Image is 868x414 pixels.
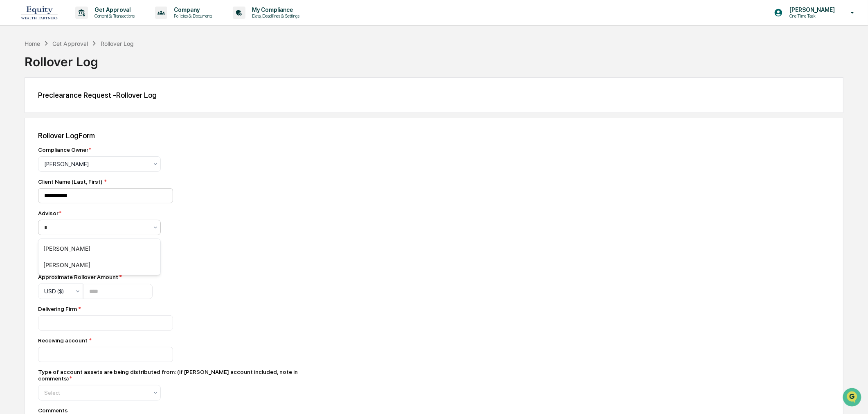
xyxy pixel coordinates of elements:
[167,13,216,19] p: Policies & Documents
[38,210,61,216] div: Advisor
[38,257,160,273] div: [PERSON_NAME]
[783,7,839,13] p: [PERSON_NAME]
[58,138,99,145] a: Powered byPylon
[59,104,66,110] div: 🗄️
[25,40,40,47] div: Home
[25,48,843,69] div: Rollover Log
[38,146,91,153] div: Compliance Owner
[783,13,839,19] p: One Time Task
[20,3,59,22] img: logo
[8,119,15,126] div: 🔎
[38,337,324,344] div: Receiving account
[8,104,15,110] div: 🖐️
[38,91,830,99] div: Preclearance Request - Rollover Log
[38,241,160,257] div: [PERSON_NAME]
[245,7,304,13] p: My Compliance
[842,387,864,409] iframe: Open customer support
[38,407,324,414] div: Comments
[38,306,324,312] div: Delivering Firm
[16,119,52,127] span: Data Lookup
[81,139,99,145] span: Pylon
[21,37,135,46] input: Clear
[5,100,56,115] a: 🖐️Preclearance
[88,7,139,13] p: Get Approval
[38,274,153,280] div: Approximate Rollover Amount
[38,369,324,382] div: Type of account assets are being distributed from: (if [PERSON_NAME] account included, note in co...
[16,103,53,111] span: Preclearance
[56,100,105,115] a: 🗄️Attestations
[101,40,134,47] div: Rollover Log
[8,17,149,30] p: How can we help?
[245,13,304,19] p: Data, Deadlines & Settings
[28,71,103,77] div: We're available if you need us!
[52,40,88,47] div: Get Approval
[67,103,101,111] span: Attestations
[28,63,134,71] div: Start new chat
[167,7,216,13] p: Company
[5,115,55,130] a: 🔎Data Lookup
[139,65,149,75] button: Start new chat
[8,63,23,77] img: 1746055101610-c473b297-6a78-478c-a979-82029cc54cd1
[88,13,139,19] p: Content & Transactions
[38,131,830,140] div: Rollover Log Form
[38,178,324,185] div: Client Name (Last, First)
